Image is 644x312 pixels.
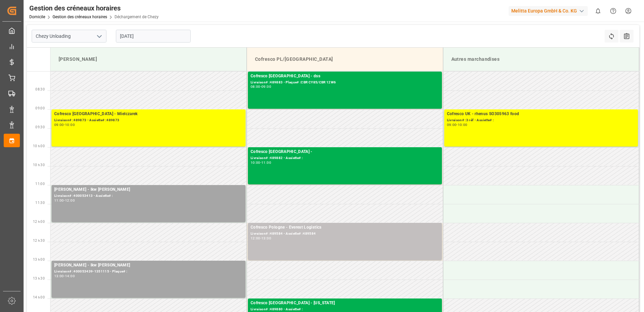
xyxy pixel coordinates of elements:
span: 09:00 [35,106,45,110]
div: [PERSON_NAME] [56,53,241,66]
div: Cofresco PL/[GEOGRAPHIC_DATA] [252,53,438,66]
button: Ouvrir le menu [94,31,104,42]
div: 11:00 [54,199,64,202]
div: 10:00 [458,123,468,126]
div: - [64,123,65,126]
div: Livraison# :489882 - Assiette# : [251,155,439,161]
span: 12 h 30 [33,239,45,242]
div: Cofresco [GEOGRAPHIC_DATA] - dss [251,73,439,80]
div: Cofresco Pologne - Everest Logistics [251,224,439,231]
div: Gestion des créneaux horaires [29,3,159,13]
div: Livraison# :489584 - Assiette# :489584 [251,231,439,237]
div: 09:00 [54,123,64,126]
div: - [260,161,261,164]
div: Cofresco [GEOGRAPHIC_DATA] - [US_STATE] [251,300,439,307]
div: 13:00 [261,237,271,240]
div: Livraison# :3 réf - Assiette# : [447,118,636,123]
div: 09:00 [261,85,271,88]
div: Cofresco [GEOGRAPHIC_DATA] - [251,149,439,155]
div: 12:00 [65,199,75,202]
div: 12:00 [251,237,260,240]
div: 14:00 [65,275,75,278]
div: 11:00 [261,161,271,164]
div: 13:00 [54,275,64,278]
div: Livraison# :489883 - Plaque# :CBR CY85/CBR 12W6 [251,80,439,85]
input: JJ-MM-AAAA [116,30,191,43]
div: - [260,85,261,88]
div: Cofresco [GEOGRAPHIC_DATA] - Mielczarek [54,111,243,118]
button: Centre d’aide [606,3,621,19]
span: 11:30 [35,201,45,205]
div: Cofresco UK - rhenus SO305963 food [447,111,636,118]
span: 13 h 00 [33,258,45,261]
div: Livraison# :400053413 - Assiette# : [54,193,243,199]
span: 13 h 30 [33,277,45,280]
a: Domicile [29,15,45,19]
span: 12 h 00 [33,220,45,224]
div: 09:00 [447,123,457,126]
a: Gestion des créneaux horaires [53,15,107,19]
div: - [260,237,261,240]
span: 08:30 [35,87,45,91]
div: [PERSON_NAME] - lkw [PERSON_NAME] [54,186,243,193]
span: 10 h 30 [33,163,45,167]
div: 10:00 [251,161,260,164]
span: 10 h 00 [33,144,45,148]
div: - [64,275,65,278]
div: - [64,199,65,202]
div: - [456,123,457,126]
span: 11:00 [35,182,45,186]
div: Livraison# :489873 - Assiette# :489873 [54,118,243,123]
font: Melitta Europa GmbH & Co. KG [511,7,577,15]
div: [PERSON_NAME] - lkw [PERSON_NAME] [54,262,243,269]
div: Livraison# :400053439-1351115 - Plaque# : [54,269,243,275]
button: Afficher 0 nouvelles notifications [590,3,606,19]
button: Melitta Europa GmbH & Co. KG [509,4,590,17]
input: Type à rechercher/sélectionner [32,30,106,43]
div: 10:00 [65,123,75,126]
div: 08:00 [251,85,260,88]
span: 14 h 00 [33,295,45,299]
div: Autres marchandises [449,53,634,66]
span: 09:30 [35,125,45,129]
